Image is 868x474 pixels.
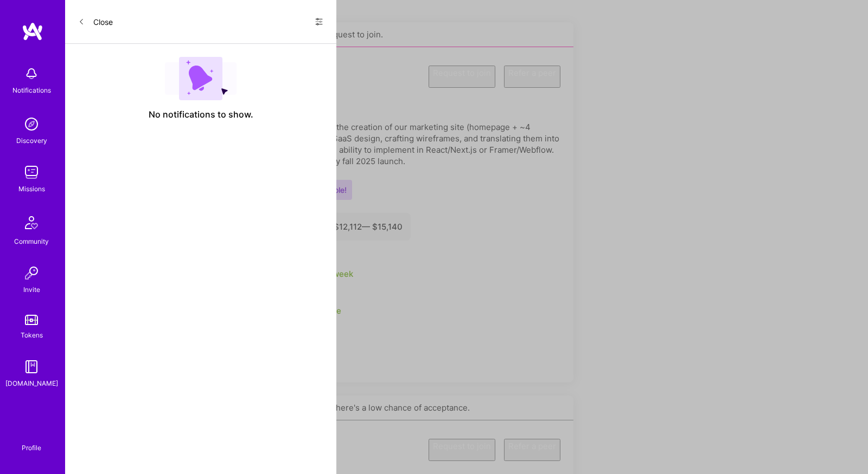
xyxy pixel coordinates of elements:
[23,284,40,295] div: Invite
[18,431,45,452] a: Profile
[78,13,113,30] button: Close
[18,183,45,194] div: Missions
[21,329,43,341] div: Tokens
[21,113,42,135] img: discovery
[12,85,51,96] div: Notifications
[22,22,43,41] img: logo
[21,161,42,183] img: teamwork
[149,109,253,120] span: No notifications to show.
[18,210,44,236] img: Community
[16,135,47,146] div: Discovery
[5,378,58,389] div: [DOMAIN_NAME]
[165,57,237,100] img: empty
[21,63,42,85] img: bell
[14,236,49,247] div: Community
[25,315,38,325] img: tokens
[21,356,42,378] img: guide book
[22,442,41,452] div: Profile
[21,262,42,284] img: Invite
